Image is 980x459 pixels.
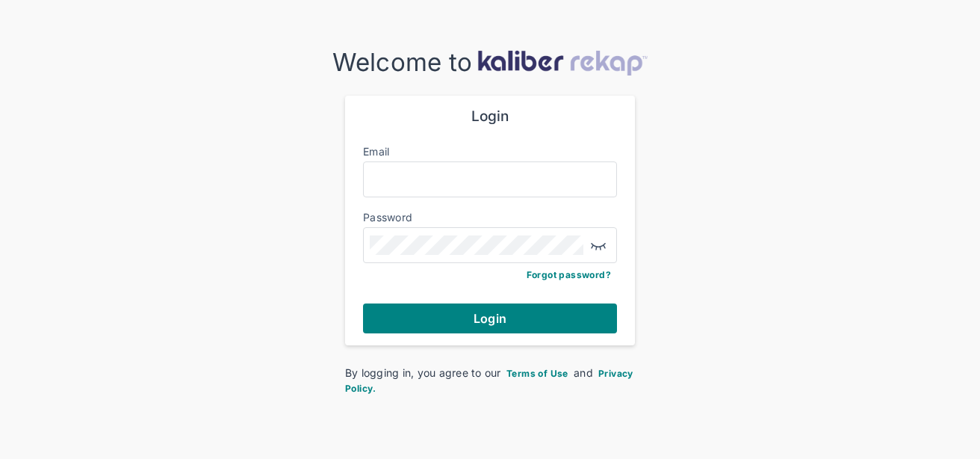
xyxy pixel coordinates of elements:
[527,269,611,280] a: Forgot password?
[474,311,506,326] span: Login
[506,368,568,379] span: Terms of Use
[363,108,617,126] div: Login
[363,211,412,224] label: Password
[345,366,633,394] a: Privacy Policy.
[589,236,607,254] img: eye-closed.fa43b6e4.svg
[477,50,648,76] img: kaliber-logo
[363,145,389,158] label: Email
[345,368,633,394] span: Privacy Policy.
[345,366,635,395] div: By logging in, you agree to our and
[504,366,571,379] a: Terms of Use
[363,304,617,333] button: Login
